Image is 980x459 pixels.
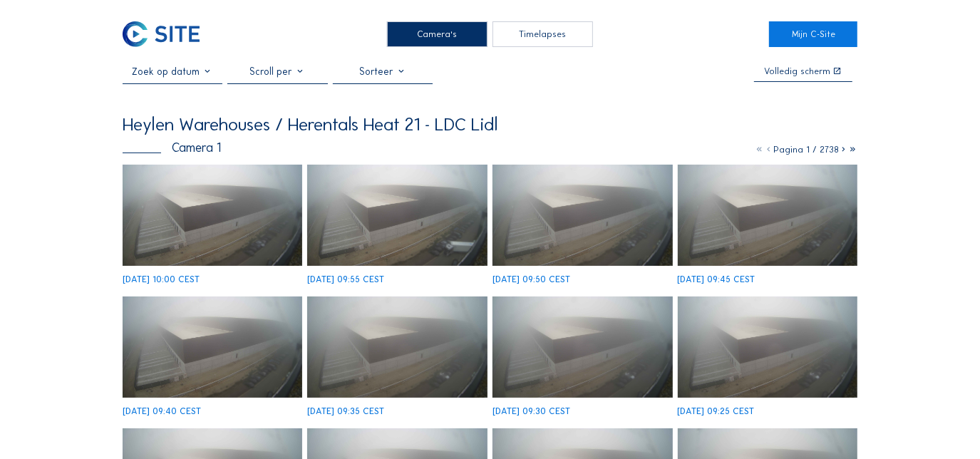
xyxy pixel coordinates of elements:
[123,296,302,398] img: image_53527697
[123,407,201,416] div: [DATE] 09:40 CEST
[123,142,221,155] div: Camera 1
[678,296,857,398] img: image_53527310
[123,21,211,47] a: C-SITE Logo
[769,21,857,47] a: Mijn C-Site
[492,21,592,47] div: Timelapses
[307,296,487,398] img: image_53527544
[492,275,570,284] div: [DATE] 09:50 CEST
[123,66,222,78] input: Zoek op datum 󰅀
[307,275,384,284] div: [DATE] 09:55 CEST
[678,275,755,284] div: [DATE] 09:45 CEST
[123,165,302,266] img: image_53528233
[307,407,384,416] div: [DATE] 09:35 CEST
[492,165,672,266] img: image_53527994
[678,407,755,416] div: [DATE] 09:25 CEST
[123,115,497,133] div: Heylen Warehouses / Herentals Heat 21 - LDC Lidl
[773,144,839,155] span: Pagina 1 / 2738
[307,165,487,266] img: image_53528058
[492,407,570,416] div: [DATE] 09:30 CEST
[123,21,200,47] img: C-SITE Logo
[387,21,487,47] div: Camera's
[123,275,200,284] div: [DATE] 10:00 CEST
[765,67,831,76] div: Volledig scherm
[678,165,857,266] img: image_53527851
[492,296,672,398] img: image_53527388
